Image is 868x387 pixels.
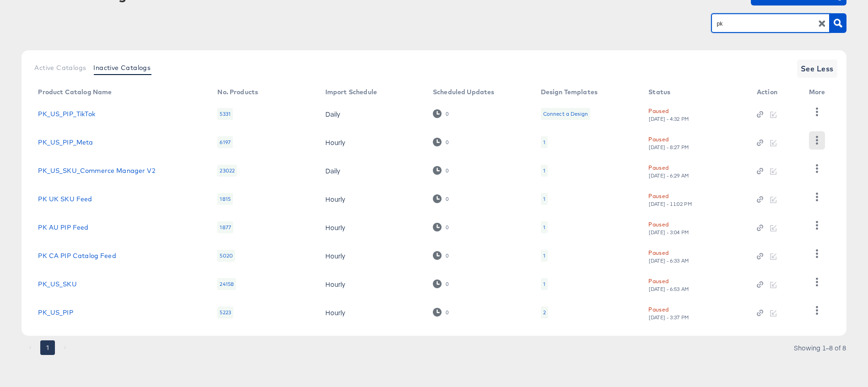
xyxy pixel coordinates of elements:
[543,224,545,231] div: 1
[325,88,377,96] div: Import Schedule
[541,221,548,233] div: 1
[38,110,95,118] a: PK_US_PIP_TikTok
[433,138,449,146] div: 0
[445,139,449,145] div: 0
[38,88,112,96] div: Product Catalog Name
[648,191,692,207] button: Paused[DATE] - 11:02 PM
[433,109,449,118] div: 0
[648,134,690,150] button: Paused[DATE] - 8:27 PM
[648,191,669,201] div: Paused
[715,18,812,29] input: Search Product Catalogs
[648,229,690,236] div: [DATE] - 3:04 PM
[543,280,545,288] div: 1
[648,276,690,292] button: Paused[DATE] - 6:53 AM
[648,286,690,292] div: [DATE] - 6:53 AM
[648,134,669,144] div: Paused
[541,136,548,148] div: 1
[433,194,449,203] div: 0
[38,280,76,288] a: PK_US_SKU
[749,85,802,100] th: Action
[318,298,426,327] td: Hourly
[217,165,237,177] div: 23022
[38,167,155,174] a: PK_US_SKU_Commerce Manager V2
[801,62,834,75] span: See Less
[541,165,548,177] div: 1
[318,185,426,213] td: Hourly
[445,281,449,287] div: 0
[541,193,548,205] div: 1
[217,221,233,233] div: 1877
[641,85,749,100] th: Status
[543,195,545,203] div: 1
[648,314,690,321] div: [DATE] - 3:37 PM
[648,248,669,258] div: Paused
[648,172,690,179] div: [DATE] - 6:29 AM
[217,136,233,148] div: 6197
[433,251,449,260] div: 0
[541,250,548,262] div: 1
[318,242,426,270] td: Hourly
[648,201,692,207] div: [DATE] - 11:02 PM
[217,108,233,120] div: 5331
[648,163,690,179] button: Paused[DATE] - 6:29 AM
[38,195,92,203] a: PK UK SKU Feed
[648,305,690,321] button: Paused[DATE] - 3:37 PM
[318,100,426,128] td: Daily
[445,111,449,117] div: 0
[433,88,495,96] div: Scheduled Updates
[541,278,548,290] div: 1
[217,278,236,290] div: 24158
[318,270,426,298] td: Hourly
[648,144,690,150] div: [DATE] - 8:27 PM
[217,306,233,318] div: 5223
[93,64,151,71] span: Inactive Catalogs
[648,258,690,264] div: [DATE] - 6:33 AM
[543,139,545,146] div: 1
[318,128,426,156] td: Hourly
[797,59,837,78] button: See Less
[22,340,74,355] nav: pagination navigation
[648,276,669,286] div: Paused
[793,344,846,351] div: Showing 1–8 of 8
[648,248,690,264] button: Paused[DATE] - 6:33 AM
[38,139,93,146] a: PK_US_PIP_Meta
[433,308,449,317] div: 0
[648,220,690,236] button: Paused[DATE] - 3:04 PM
[543,309,546,316] div: 2
[541,88,598,96] div: Design Templates
[217,250,235,262] div: 5020
[648,220,669,229] div: Paused
[543,252,545,259] div: 1
[445,167,449,174] div: 0
[802,85,836,100] th: More
[34,64,86,71] span: Active Catalogs
[318,156,426,185] td: Daily
[445,196,449,202] div: 0
[38,252,116,259] a: PK CA PIP Catalog Feed
[40,340,55,355] button: page 1
[541,306,548,318] div: 2
[445,224,449,231] div: 0
[648,305,669,314] div: Paused
[318,213,426,242] td: Hourly
[38,224,88,231] a: PK AU PIP Feed
[433,223,449,231] div: 0
[543,110,588,118] div: Connect a Design
[433,279,449,288] div: 0
[217,88,258,96] div: No. Products
[445,253,449,259] div: 0
[648,106,690,122] button: Paused[DATE] - 4:32 PM
[648,163,669,172] div: Paused
[543,167,545,174] div: 1
[648,116,690,122] div: [DATE] - 4:32 PM
[541,108,590,120] div: Connect a Design
[433,166,449,175] div: 0
[445,309,449,316] div: 0
[648,106,669,116] div: Paused
[217,193,233,205] div: 1815
[38,309,73,316] a: PK_US_PIP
